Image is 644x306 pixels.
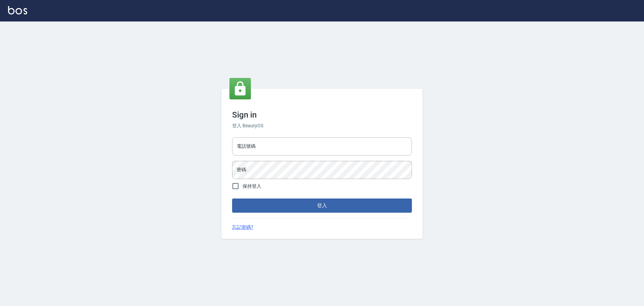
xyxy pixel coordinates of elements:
span: 保持登入 [243,183,261,190]
h3: Sign in [232,110,412,120]
h6: 登入 BeautyOS [232,122,412,129]
button: 登入 [232,199,412,213]
a: 忘記密碼? [232,224,253,231]
img: Logo [8,6,27,14]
